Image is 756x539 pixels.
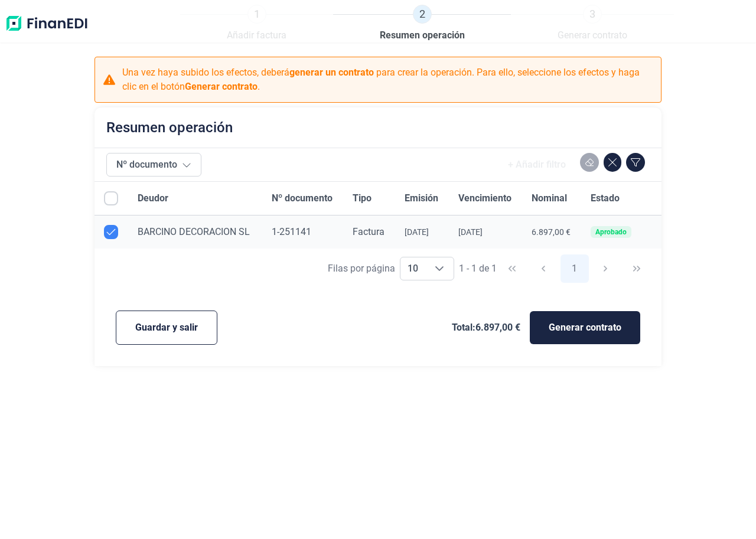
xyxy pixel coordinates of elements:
span: Emisión [405,191,438,205]
span: 10 [400,257,425,280]
button: Previous Page [529,254,558,283]
div: Filas por página [328,262,395,276]
p: Una vez haya subido los efectos, deberá para crear la operación. Para ello, seleccione los efecto... [122,66,654,94]
button: First Page [498,254,526,283]
div: Row Unselected null [104,225,118,239]
button: Next Page [591,254,620,283]
span: Tipo [353,191,372,205]
button: Nº documento [106,153,201,177]
b: generar un contrato [289,67,374,78]
span: Resumen operación [380,28,465,43]
div: 6.897,00 € [532,227,572,237]
button: Last Page [623,254,651,283]
h2: Resumen operación [106,119,233,136]
span: 2 [413,5,432,24]
span: Total: 6.897,00 € [452,321,520,335]
div: All items unselected [104,191,118,205]
b: Generar contrato [185,81,258,92]
span: Factura [353,226,384,237]
img: Logo de aplicación [5,5,89,43]
span: Generar contrato [549,321,621,335]
span: BARCINO DECORACION SL [138,226,250,237]
div: Choose [425,257,454,280]
span: Deudor [138,191,168,205]
span: Nº documento [272,191,333,205]
a: 2Resumen operación [380,5,465,43]
span: Vencimiento [458,191,511,205]
span: Guardar y salir [135,321,198,335]
span: Nominal [532,191,567,205]
div: Aprobado [595,228,627,236]
span: 1-251141 [272,226,311,237]
div: [DATE] [405,227,439,237]
button: Guardar y salir [116,311,217,345]
button: Page 1 [561,254,589,283]
span: 1 - 1 de 1 [459,264,497,273]
button: Generar contrato [530,311,640,344]
div: [DATE] [458,227,513,237]
span: Estado [591,191,620,205]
